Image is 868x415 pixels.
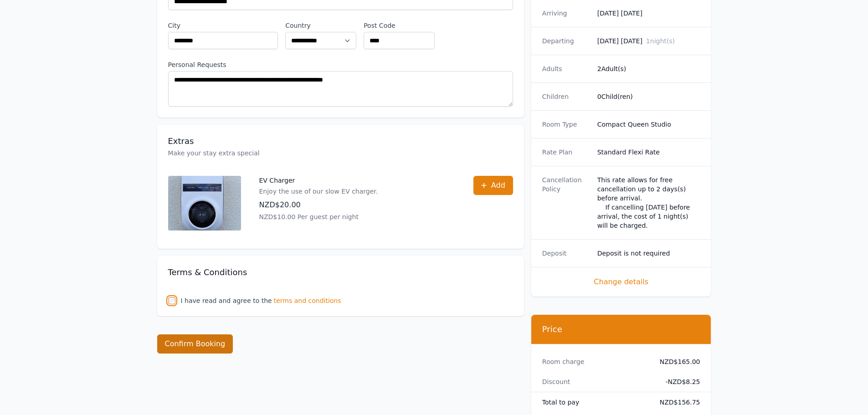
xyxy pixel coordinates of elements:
[364,21,435,30] label: Post Code
[259,176,378,185] p: EV Charger
[542,175,590,230] dt: Cancellation Policy
[542,120,590,129] dt: Room Type
[285,21,356,30] label: Country
[542,148,590,157] dt: Rate Plan
[168,60,513,69] label: Personal Requests
[542,324,700,335] h3: Price
[597,175,700,230] div: This rate allows for free cancellation up to 2 days(s) before arrival. If cancelling [DATE] befor...
[181,297,272,304] label: I have read and agree to the
[542,277,700,287] span: Change details
[157,334,233,354] button: Confirm Booking
[259,200,378,210] p: NZD$20.00
[597,64,700,73] dd: 2 Adult(s)
[491,180,505,191] span: Add
[542,64,590,73] dt: Adults
[168,21,278,30] label: City
[542,357,645,366] dt: Room charge
[597,36,700,46] dd: [DATE] [DATE]
[646,37,675,45] span: 1 night(s)
[259,187,378,196] p: Enjoy the use of our slow EV charger.
[542,398,645,407] dt: Total to pay
[597,92,700,101] dd: 0 Child(ren)
[168,176,241,231] img: EV Charger
[597,249,700,258] dd: Deposit is not required
[652,377,700,386] dd: - NZD$8.25
[168,149,513,158] p: Make your stay extra special
[259,212,378,221] p: NZD$10.00 Per guest per night
[168,136,513,147] h3: Extras
[473,176,513,195] button: Add
[168,267,513,278] h3: Terms & Conditions
[542,9,590,18] dt: Arriving
[542,249,590,258] dt: Deposit
[274,296,341,305] span: terms and conditions
[597,9,700,18] dd: [DATE] [DATE]
[652,357,700,366] dd: NZD$165.00
[597,120,700,129] dd: Compact Queen Studio
[542,377,645,386] dt: Discount
[542,92,590,101] dt: Children
[652,398,700,407] dd: NZD$156.75
[597,148,700,157] dd: Standard Flexi Rate
[542,36,590,46] dt: Departing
